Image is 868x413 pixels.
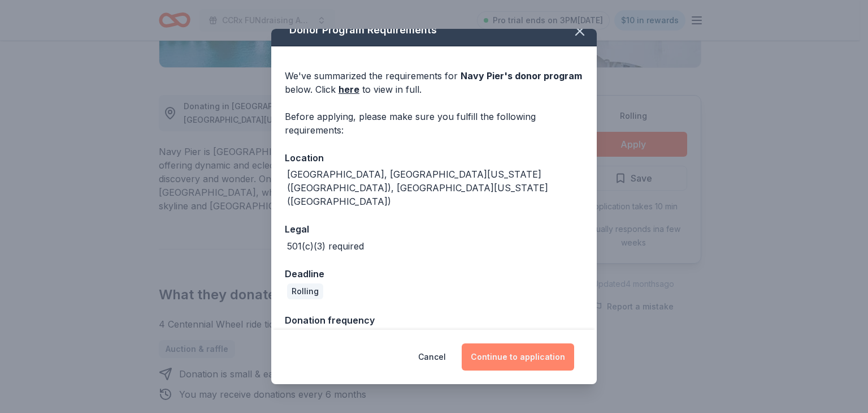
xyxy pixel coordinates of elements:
[285,110,583,137] div: Before applying, please make sure you fulfill the following requirements:
[285,69,583,96] div: We've summarized the requirements for below. Click to view in full.
[287,283,323,299] div: Rolling
[338,83,359,96] a: here
[418,343,446,371] button: Cancel
[461,70,582,81] span: Navy Pier 's donor program
[285,266,583,281] div: Deadline
[285,222,583,236] div: Legal
[285,313,583,328] div: Donation frequency
[287,239,364,253] div: 501(c)(3) required
[462,343,574,371] button: Continue to application
[271,14,597,46] div: Donor Program Requirements
[287,167,583,208] div: [GEOGRAPHIC_DATA], [GEOGRAPHIC_DATA][US_STATE] ([GEOGRAPHIC_DATA]), [GEOGRAPHIC_DATA][US_STATE] (...
[285,150,583,165] div: Location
